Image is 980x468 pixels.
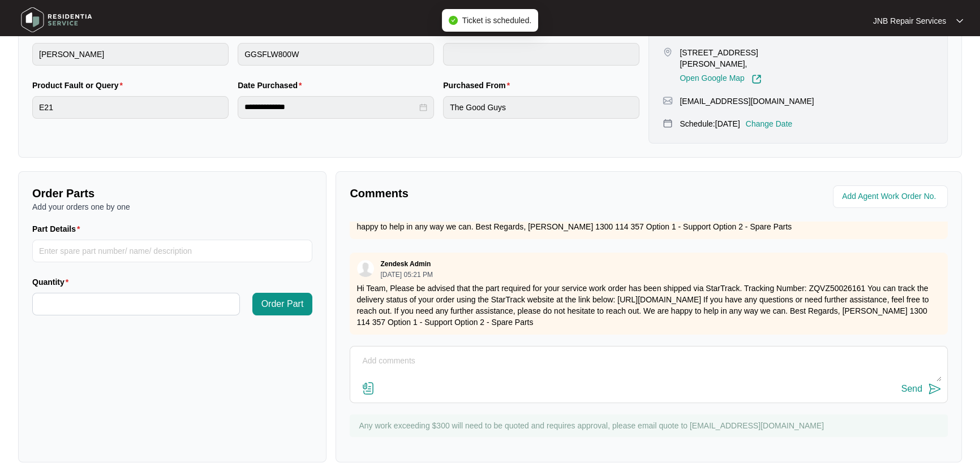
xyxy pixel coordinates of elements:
[350,185,641,201] p: Comments
[449,16,458,25] span: check-circle
[261,297,304,311] span: Order Part
[17,3,96,37] img: residentia service logo
[357,260,374,277] img: user.svg
[32,276,73,288] label: Quantity
[380,271,432,278] p: [DATE] 05:21 PM
[462,16,531,25] span: Ticket is scheduled.
[746,118,793,129] p: Change Date
[443,43,639,66] input: Serial Number
[32,43,229,66] input: Brand
[443,80,514,91] label: Purchased From
[244,101,417,113] input: Date Purchased
[356,283,941,328] p: Hi Team, Please be advised that the part required for your service work order has been shipped vi...
[751,74,762,84] img: Link-External
[680,96,814,107] p: [EMAIL_ADDRESS][DOMAIN_NAME]
[380,259,431,268] p: Zendesk Admin
[663,96,673,106] img: map-pin
[663,47,673,57] img: map-pin
[238,43,434,66] input: Product Model
[33,293,239,315] input: Quantity
[443,96,639,119] input: Purchased From
[680,47,820,70] p: [STREET_ADDRESS][PERSON_NAME],
[680,118,740,129] p: Schedule: [DATE]
[238,80,306,91] label: Date Purchased
[873,15,946,27] p: JNB Repair Services
[362,382,375,395] img: file-attachment-doc.svg
[663,118,673,128] img: map-pin
[32,223,85,235] label: Part Details
[32,240,312,262] input: Part Details
[842,190,941,203] input: Add Agent Work Order No.
[32,185,312,201] p: Order Parts
[252,293,313,315] button: Order Part
[680,74,761,84] a: Open Google Map
[928,382,942,396] img: send-icon.svg
[32,96,229,119] input: Product Fault or Query
[359,420,942,431] p: Any work exceeding $300 will need to be quoted and requires approval, please email quote to [EMAI...
[32,201,312,213] p: Add your orders one by one
[956,18,963,24] img: dropdown arrow
[32,80,127,91] label: Product Fault or Query
[901,382,942,397] button: Send
[901,384,922,394] div: Send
